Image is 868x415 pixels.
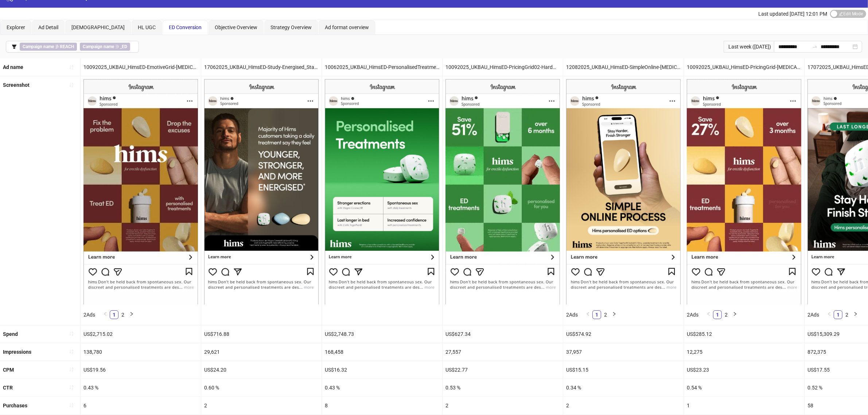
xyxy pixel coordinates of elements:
[127,310,136,319] button: right
[7,24,25,30] span: Explorer
[704,310,713,319] li: Previous Page
[60,44,74,49] b: REACH
[201,58,322,76] div: 17062025_UKBAU_HimsED-Study-Energised_Static_CopyNovember24Compliant!_ReclaimIntimacy_MetaED_AD06...
[69,367,74,372] span: sort-ascending
[325,79,439,304] img: Screenshot 120228161056030185
[81,325,201,343] div: US$2,715.02
[563,361,684,379] div: US$15.15
[722,310,731,319] li: 2
[443,379,563,396] div: 0.53 %
[602,311,610,319] a: 2
[687,312,698,318] span: 2 Ads
[713,311,721,319] a: 1
[563,343,684,361] div: 37,957
[731,310,739,319] button: right
[169,24,202,30] span: ED Conversion
[322,361,442,379] div: US$16.32
[443,397,563,414] div: 2
[684,325,804,343] div: US$285.12
[563,379,684,396] div: 0.34 %
[3,367,14,373] b: CPM
[110,310,118,319] li: 1
[201,343,322,361] div: 29,621
[707,312,711,316] span: left
[724,41,774,53] div: Last week ([DATE])
[69,349,74,354] span: sort-ascending
[81,379,201,396] div: 0.43 %
[687,79,801,304] img: Screenshot 120232028028090185
[812,44,818,50] span: to
[12,44,17,49] span: filter
[322,379,442,396] div: 0.43 %
[825,310,834,319] button: left
[101,310,110,319] li: Previous Page
[201,397,322,414] div: 2
[81,343,201,361] div: 138,780
[3,403,27,408] b: Purchases
[81,361,201,379] div: US$19.56
[81,58,201,76] div: 10092025_UKBAU_HimsED-EmotiveGrid-[MEDICAL_DATA]_Video_CopyNovember24Compliant!_ReclaimIntimacy_M...
[443,325,563,343] div: US$627.34
[3,385,13,391] b: CTR
[83,44,114,49] b: Campaign name
[807,312,819,318] span: 2 Ads
[825,310,834,319] li: Previous Page
[612,312,616,316] span: right
[443,343,563,361] div: 27,557
[704,310,713,319] button: left
[593,311,601,319] a: 1
[204,79,319,304] img: Screenshot 120229136082940185
[3,331,18,337] b: Spend
[322,58,442,76] div: 10062025_UKBAU_HimsED-PersonalisedTreatment-HardMint_Static_CopyNovember24Compliant!_ReclaimIntim...
[119,311,127,319] a: 2
[71,24,125,30] span: [DEMOGRAPHIC_DATA]
[443,361,563,379] div: US$22.77
[610,310,619,319] li: Next Page
[684,343,804,361] div: 12,275
[69,65,74,70] span: sort-ascending
[201,325,322,343] div: US$716.88
[827,312,832,316] span: left
[201,379,322,396] div: 0.60 %
[69,82,74,88] span: sort-ascending
[6,41,139,53] button: Campaign name ∌ REACHCampaign name ∋ _ED
[586,312,590,316] span: left
[69,385,74,390] span: sort-ascending
[322,397,442,414] div: 8
[566,312,578,318] span: 2 Ads
[684,379,804,396] div: 0.54 %
[3,349,31,355] b: Impressions
[83,312,95,318] span: 2 Ads
[758,11,827,17] span: Last updated [DATE] 12:01 PM
[3,64,23,70] b: Ad name
[563,58,684,76] div: 12082025_UKBAU_HimsED-SimpleOnline-[MEDICAL_DATA]_Static_CopyNovember24Compliant!_ReclaimIntimacy...
[851,310,860,319] button: right
[325,24,369,30] span: Ad format overview
[322,325,442,343] div: US$2,748.73
[853,312,858,316] span: right
[584,310,592,319] button: left
[120,44,127,49] b: _ED
[83,79,198,304] img: Screenshot 120232027978050185
[201,361,322,379] div: US$24.20
[445,79,560,304] img: Screenshot 120232028016720185
[731,310,739,319] li: Next Page
[851,310,860,319] li: Next Page
[38,24,58,30] span: Ad Detail
[129,312,134,316] span: right
[584,310,592,319] li: Previous Page
[3,82,30,88] b: Screenshot
[843,311,851,319] a: 2
[834,311,842,319] a: 1
[713,310,722,319] li: 1
[684,397,804,414] div: 1
[23,44,54,49] b: Campaign name
[566,79,681,304] img: Screenshot 120230110679550185
[215,24,257,30] span: Objective Overview
[69,331,74,336] span: sort-ascending
[684,58,804,76] div: 10092025_UKBAU_HimsED-PricingGrid-[MEDICAL_DATA]_Video_CopyNovember24Compliant!_ReclaimIntimacy_M...
[610,310,619,319] button: right
[322,343,442,361] div: 168,458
